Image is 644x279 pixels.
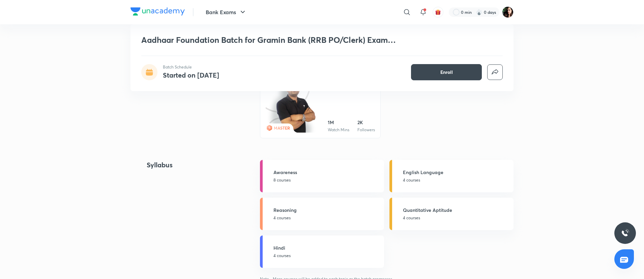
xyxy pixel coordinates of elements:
img: streak [476,9,482,16]
h5: English Language [403,169,509,176]
h4: Syllabus [147,160,238,170]
p: 4 courses [403,177,509,183]
a: Awareness8 courses [260,160,384,192]
img: Company Logo [130,7,185,16]
img: icon [266,75,316,133]
div: 1M [328,119,349,126]
img: ttu [621,229,629,237]
div: Followers [357,127,375,133]
a: Hindi4 courses [260,235,384,268]
a: iconeducatorMASTER[PERSON_NAME]1MWatch Mins2KFollowers [260,69,381,138]
img: Priyanka K [502,6,514,18]
p: 8 courses [273,177,380,183]
button: Bank Exams [202,5,251,19]
button: Enroll [411,64,482,80]
a: Company Logo [130,7,185,17]
p: 4 courses [273,253,380,259]
button: avatar [433,7,443,18]
a: Quantitative Aptitude4 courses [389,198,514,230]
img: avatar [435,9,441,15]
h5: Reasoning [273,206,380,214]
img: educator [275,75,316,134]
h4: Started on [DATE] [163,71,219,80]
p: Batch Schedule [163,64,219,70]
h5: Awareness [273,169,380,176]
span: MASTER [274,125,290,131]
h1: Aadhaar Foundation Batch for Gramin Bank (RRB PO/Clerk) Exam 2025 [141,35,405,45]
a: English Language4 courses [389,160,514,192]
h5: Hindi [273,244,380,251]
div: 2K [357,119,375,126]
h5: Quantitative Aptitude [403,206,509,214]
div: Watch Mins [328,127,349,133]
p: 4 courses [403,215,509,221]
span: Enroll [440,69,453,76]
p: 4 courses [273,215,380,221]
a: Reasoning4 courses [260,198,384,230]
